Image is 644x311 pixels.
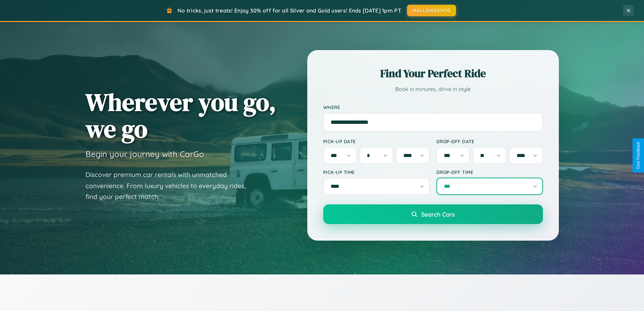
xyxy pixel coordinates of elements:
p: Discover premium car rentals with unmatched convenience. From luxury vehicles to everyday rides, ... [86,169,255,202]
label: Drop-off Date [436,138,543,144]
label: Pick-up Time [323,169,430,175]
h1: Wherever you go, we go [86,89,276,142]
span: No tricks, just treats! Enjoy 30% off for all Silver and Gold users! Ends [DATE] 1pm PT. [177,7,402,14]
label: Drop-off Time [436,169,543,175]
h3: Begin your journey with CarGo [86,149,204,159]
button: HALLOWEEN30 [407,5,456,16]
div: Give Feedback [636,142,641,169]
h2: Find Your Perfect Ride [323,66,543,81]
label: Pick-up Date [323,138,430,144]
span: Search Cars [421,210,455,218]
label: Where [323,104,543,110]
button: Search Cars [323,204,543,224]
p: Book in minutes, drive in style [323,84,543,94]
